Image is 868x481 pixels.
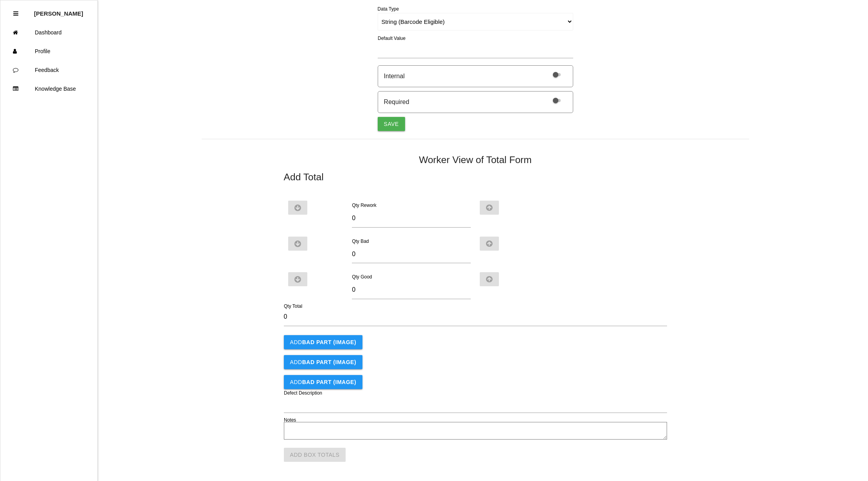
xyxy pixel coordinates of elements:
[378,117,405,131] button: Save
[378,65,573,87] div: Internal will hide field from customer view
[302,379,356,385] b: BAD PART (IMAGE)
[384,72,405,81] div: Internal
[378,35,405,42] label: Default Value
[284,335,362,349] button: AddBAD PART (IMAGE)
[352,203,377,208] label: Qty Rework
[378,6,399,12] label: Data Type
[284,416,296,424] label: Notes
[284,355,362,369] button: AddBAD PART (IMAGE)
[352,274,372,280] label: Qty Good
[0,23,97,42] a: Dashboard
[34,4,83,17] p: Diana Harris
[202,154,749,165] h5: Worker View of Total Form
[0,61,97,79] a: Feedback
[284,172,667,182] h5: Add Total
[13,4,18,23] div: Close
[302,359,356,365] b: BAD PART (IMAGE)
[384,97,409,107] div: Required
[0,42,97,61] a: Profile
[352,239,369,244] label: Qty Bad
[284,389,322,397] label: Defect Description
[302,339,356,345] b: BAD PART (IMAGE)
[284,375,362,389] button: AddBAD PART (IMAGE)
[0,79,97,98] a: Knowledge Base
[284,303,302,310] label: Qty Total
[378,91,573,113] div: Required will ensure answer is provided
